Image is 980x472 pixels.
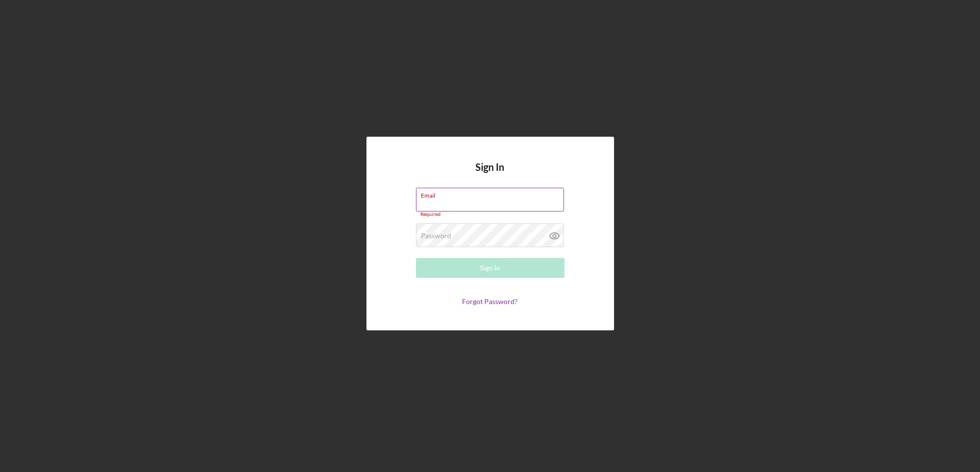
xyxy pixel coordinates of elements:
[421,232,452,240] label: Password
[476,161,505,188] h4: Sign In
[416,258,565,278] button: Sign In
[421,188,564,199] label: Email
[463,297,518,306] a: Forgot Password?
[480,258,500,278] div: Sign In
[416,211,565,217] div: Required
